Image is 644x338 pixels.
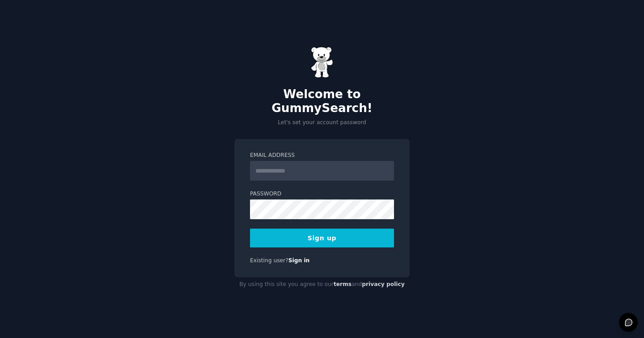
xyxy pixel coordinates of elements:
[362,281,405,287] a: privacy policy
[250,257,288,264] span: Existing user?
[250,152,394,160] label: Email Address
[250,190,394,198] label: Password
[250,229,394,247] button: Sign up
[288,257,310,264] a: Sign in
[334,281,352,287] a: terms
[234,277,410,292] div: By using this site you agree to our and
[234,87,410,116] h2: Welcome to GummySearch!
[234,119,410,127] p: Let's set your account password
[311,47,333,78] img: Gummy Bear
